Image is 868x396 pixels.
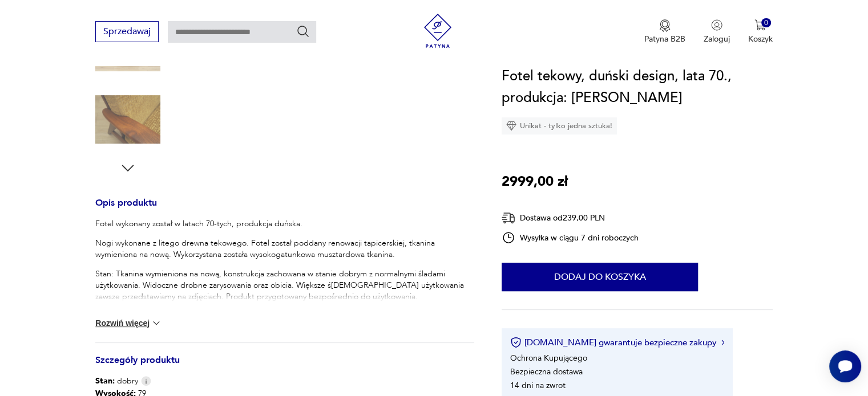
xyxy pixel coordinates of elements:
[644,34,685,44] p: Patyna B2B
[721,340,725,345] img: Ikona strzałki w prawo
[644,19,685,44] a: Ikona medaluPatyna B2B
[644,19,685,44] button: Patyna B2B
[95,268,474,303] p: Stan: Tkanina wymieniona na nową, konstrukcja zachowana w stanie dobrym z normalnymi śladami użyt...
[502,171,568,193] p: 2999,00 zł
[711,19,722,31] img: Ikonka użytkownika
[95,218,474,230] p: Fotel wykonany został w latach 70-tych, produkcja duńska.
[95,87,160,152] img: Zdjęcie produktu Fotel tekowy, duński design, lata 70., produkcja: Dania
[704,19,730,44] button: Zaloguj
[95,375,138,387] span: dobry
[95,375,115,386] b: Stan:
[95,28,159,36] a: Sprzedawaj
[748,34,773,44] p: Koszyk
[510,353,587,364] li: Ochrona Kupującego
[510,337,522,348] img: Ikona certyfikatu
[141,376,151,386] img: Info icon
[506,121,516,131] img: Ikona diamentu
[95,199,474,218] h3: Opis produktu
[502,231,639,244] div: Wysyłka w ciągu 7 dni roboczych
[95,317,162,329] button: Rozwiń więcej
[502,263,698,291] button: Dodaj do koszyka
[659,19,671,32] img: Ikona medalu
[95,21,159,42] button: Sprzedawaj
[151,317,162,329] img: chevron down
[502,211,515,225] img: Ikona dostawy
[502,117,617,134] div: Unikat - tylko jedna sztuka!
[754,19,766,31] img: Ikona koszyka
[761,18,771,28] div: 0
[296,25,310,38] button: Szukaj
[502,66,773,109] h1: Fotel tekowy, duński design, lata 70., produkcja: [PERSON_NAME]
[829,350,861,382] iframe: Smartsupp widget button
[510,366,583,377] li: Bezpieczna dostawa
[95,357,474,375] h3: Szczegóły produktu
[95,238,474,260] p: Nogi wykonane z litego drewna tekowego. Fotel został poddany renowacji tapicerskiej, tkanina wymi...
[748,19,773,44] button: 0Koszyk
[421,14,455,48] img: Patyna - sklep z meblami i dekoracjami vintage
[704,34,730,44] p: Zaloguj
[502,211,639,225] div: Dostawa od 239,00 PLN
[510,337,724,348] button: [DOMAIN_NAME] gwarantuje bezpieczne zakupy
[510,380,566,391] li: 14 dni na zwrot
